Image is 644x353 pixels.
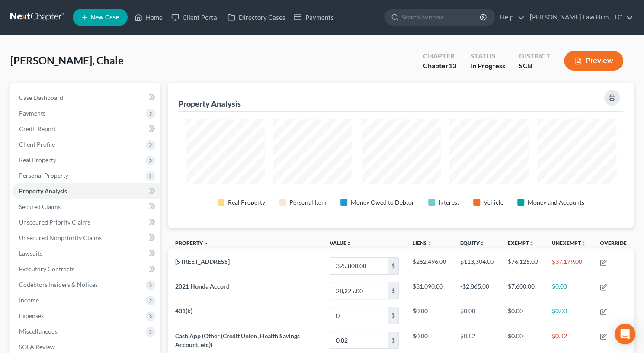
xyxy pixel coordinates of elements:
a: Credit Report [12,121,160,137]
span: Client Profile [19,141,55,148]
td: $0.00 [453,303,501,328]
input: 0.00 [330,258,388,274]
td: $113,304.00 [453,254,501,278]
input: Search by name... [402,9,481,25]
div: $ [388,258,398,274]
a: Unexemptunfold_more [552,240,586,246]
button: Preview [564,51,623,71]
div: SCB [519,61,550,71]
a: Valueunfold_more [330,240,352,246]
a: Payments [289,10,338,25]
div: Status [470,51,505,61]
span: Codebtors Insiders & Notices [19,281,98,288]
td: $37,179.00 [545,254,593,278]
span: 13 [449,61,456,70]
div: Personal Item [289,198,327,207]
a: Lawsuits [12,246,160,261]
td: $0.82 [453,328,501,353]
span: Payments [19,109,45,117]
input: 0.00 [330,332,388,349]
div: Real Property [228,198,265,207]
span: Executory Contracts [19,265,74,273]
div: In Progress [470,61,505,71]
span: Secured Claims [19,203,61,210]
span: Property Analysis [19,187,67,195]
span: Unsecured Priority Claims [19,218,90,226]
span: Miscellaneous [19,327,58,335]
div: Money Owed to Debtor [351,198,414,207]
a: Unsecured Nonpriority Claims [12,230,160,246]
i: unfold_more [427,241,432,246]
th: Override [593,234,634,254]
span: [STREET_ADDRESS] [175,258,230,265]
td: $0.00 [501,303,545,328]
td: $0.00 [406,303,453,328]
a: Property Analysis [12,183,160,199]
div: Chapter [423,51,456,61]
div: Property Analysis [179,99,241,109]
td: -$2,865.00 [453,279,501,303]
span: 2021 Honda Accord [175,282,230,290]
div: Chapter [423,61,456,71]
div: Open Intercom Messenger [615,324,635,344]
a: Liensunfold_more [413,240,432,246]
span: Lawsuits [19,250,42,257]
div: District [519,51,550,61]
a: Client Portal [167,10,223,25]
a: Equityunfold_more [460,240,485,246]
a: Unsecured Priority Claims [12,215,160,230]
div: $ [388,282,398,299]
td: $0.82 [545,328,593,353]
span: Cash App (Other (Credit Union, Health Savings Account, etc)) [175,332,300,348]
span: Unsecured Nonpriority Claims [19,234,102,241]
i: unfold_more [529,241,534,246]
span: 401(k) [175,307,192,314]
a: Directory Cases [223,10,289,25]
td: $76,125.00 [501,254,545,278]
a: Secured Claims [12,199,160,215]
div: Money and Accounts [528,198,584,207]
a: [PERSON_NAME] Law Firm, LLC [525,10,633,25]
span: Real Property [19,156,56,164]
i: expand_less [204,241,209,246]
i: unfold_more [480,241,485,246]
span: Expenses [19,312,44,319]
td: $0.00 [406,328,453,353]
input: 0.00 [330,307,388,324]
td: $7,600.00 [501,279,545,303]
div: $ [388,332,398,349]
span: Personal Property [19,172,68,179]
span: Credit Report [19,125,56,132]
span: New Case [90,14,119,21]
div: Interest [439,198,459,207]
i: unfold_more [346,241,352,246]
a: Home [130,10,167,25]
td: $0.00 [501,328,545,353]
a: Property expand_less [175,240,209,246]
span: Case Dashboard [19,94,63,101]
td: $262,496.00 [406,254,453,278]
a: Exemptunfold_more [508,240,534,246]
span: SOFA Review [19,343,55,350]
td: $0.00 [545,279,593,303]
div: $ [388,307,398,324]
td: $0.00 [545,303,593,328]
a: Case Dashboard [12,90,160,106]
span: Income [19,296,39,304]
a: Executory Contracts [12,261,160,277]
input: 0.00 [330,282,388,299]
a: Help [496,10,525,25]
span: [PERSON_NAME], Chale [10,54,124,67]
div: Vehicle [484,198,503,207]
i: unfold_more [581,241,586,246]
td: $31,090.00 [406,279,453,303]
